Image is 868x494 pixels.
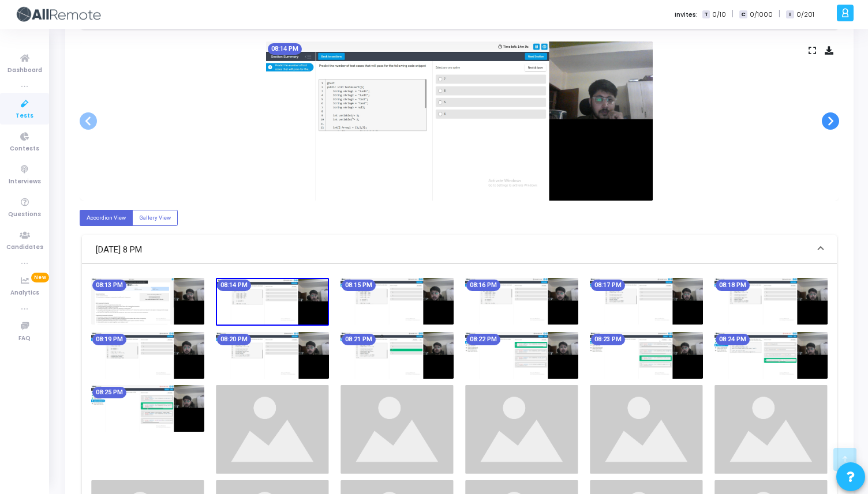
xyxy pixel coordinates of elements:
[91,332,204,379] img: screenshot-1751467786114.jpeg
[590,332,703,379] img: screenshot-1751468026122.jpeg
[786,10,794,19] span: I
[714,332,828,379] img: screenshot-1751468086091.jpeg
[31,273,49,282] span: New
[750,10,773,20] span: 0/1000
[92,280,126,291] mat-chip: 08:13 PM
[466,334,500,345] mat-chip: 08:22 PM
[92,387,126,398] mat-chip: 08:25 PM
[6,243,43,252] span: Candidates
[739,10,747,19] span: C
[216,385,329,474] img: image_loading.png
[779,8,780,20] span: |
[341,385,454,474] img: image_loading.png
[132,210,178,225] label: Gallery View
[342,280,376,291] mat-chip: 08:15 PM
[590,278,703,325] img: screenshot-1751467666129.jpeg
[465,332,578,379] img: screenshot-1751467966035.jpeg
[341,332,454,379] img: screenshot-1751467906113.jpeg
[732,8,734,20] span: |
[80,210,133,225] label: Accordion View
[92,334,126,345] mat-chip: 08:19 PM
[82,235,837,264] mat-expansion-panel-header: [DATE] 8 PM
[91,385,204,432] img: screenshot-1751468146492.jpeg
[342,334,376,345] mat-chip: 08:21 PM
[465,385,578,474] img: image_loading.png
[216,332,329,379] img: screenshot-1751467846116.jpeg
[216,278,329,326] img: screenshot-1751467486123.jpeg
[465,278,578,325] img: screenshot-1751467606132.jpeg
[10,144,39,154] span: Contests
[341,278,454,325] img: screenshot-1751467546145.jpeg
[8,66,42,76] span: Dashboard
[16,111,33,121] span: Tests
[716,334,750,345] mat-chip: 08:24 PM
[712,10,726,20] span: 0/10
[266,42,653,201] img: screenshot-1751467486123.jpeg
[10,288,39,298] span: Analytics
[591,280,625,291] mat-chip: 08:17 PM
[714,385,828,474] img: image_loading.png
[796,10,814,20] span: 0/201
[591,334,625,345] mat-chip: 08:23 PM
[714,278,828,325] img: screenshot-1751467726091.jpeg
[466,280,500,291] mat-chip: 08:16 PM
[96,243,809,257] mat-panel-title: [DATE] 8 PM
[716,280,750,291] mat-chip: 08:18 PM
[590,385,703,474] img: image_loading.png
[702,10,710,19] span: T
[268,43,302,55] mat-chip: 08:14 PM
[91,278,204,325] img: screenshot-1751467426044.jpeg
[18,334,31,344] span: FAQ
[14,3,101,26] img: logo
[217,334,251,345] mat-chip: 08:20 PM
[8,210,41,220] span: Questions
[9,177,41,187] span: Interviews
[217,280,251,291] mat-chip: 08:14 PM
[675,10,698,20] label: Invites:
